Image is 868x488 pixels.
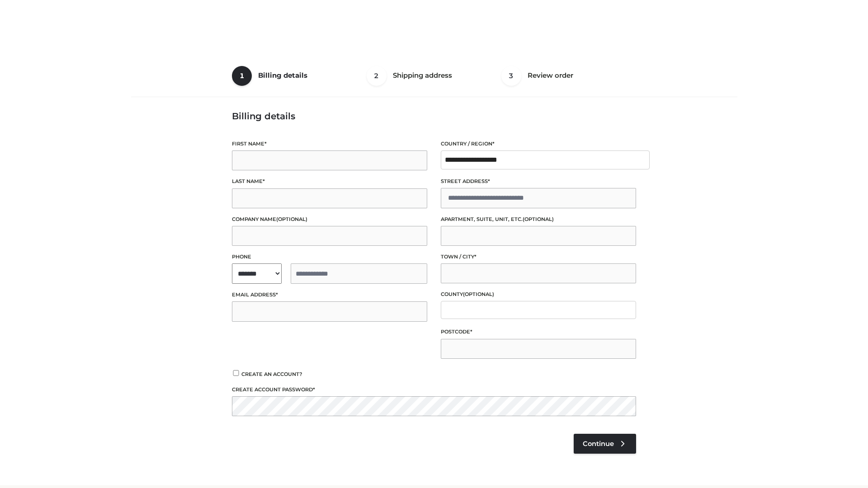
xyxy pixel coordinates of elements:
input: Create an account? [232,370,240,376]
span: 3 [501,66,521,86]
span: (optional) [463,291,494,297]
span: (optional) [276,216,307,222]
span: 1 [232,66,252,86]
span: (optional) [523,216,554,222]
label: Last name [232,177,427,186]
label: Phone [232,253,427,261]
span: Review order [528,71,573,80]
label: Company name [232,215,427,224]
label: Country / Region [441,140,636,148]
a: Continue [574,434,636,454]
span: 2 [367,66,387,86]
label: Postcode [441,328,636,336]
label: County [441,290,636,299]
label: Create account password [232,385,636,394]
label: Street address [441,177,636,186]
span: Continue [583,440,614,448]
label: Email address [232,291,427,299]
span: Billing details [258,71,307,80]
h3: Billing details [232,111,636,122]
label: Apartment, suite, unit, etc. [441,215,636,224]
label: First name [232,140,427,148]
span: Shipping address [393,71,452,80]
span: Create an account? [241,371,302,377]
label: Town / City [441,253,636,261]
